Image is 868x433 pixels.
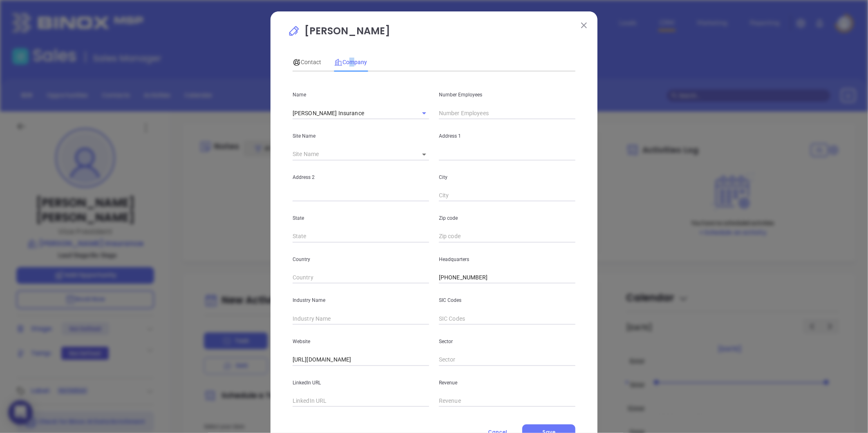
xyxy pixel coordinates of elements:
p: Headquarters [439,255,575,264]
p: Address 2 [293,173,429,182]
input: Website [293,354,429,366]
input: Sector [439,354,575,366]
button: Open [418,107,430,119]
input: Headquarters [439,272,575,284]
p: Zip code [439,214,575,223]
p: Name [293,90,429,99]
img: close modal [581,22,587,28]
input: Revenue [439,395,575,407]
p: Number Employees [439,90,575,99]
p: SIC Codes [439,296,575,305]
input: Country [293,272,429,284]
p: City [439,173,575,182]
input: State [293,230,429,243]
p: LinkedIn URL [293,378,429,387]
p: Site Name [293,132,429,141]
p: Website [293,337,429,346]
input: SIC Codes [439,312,575,325]
p: Country [293,255,429,264]
input: LinkedIn URL [293,395,429,407]
input: Site Name [293,148,409,161]
p: State [293,214,429,223]
span: Contact [293,59,321,65]
p: [PERSON_NAME] [288,24,580,42]
p: Industry Name [293,296,429,305]
p: Revenue [439,378,575,387]
input: Zip code [439,230,575,243]
input: Number Employees [439,107,575,119]
p: Sector [439,337,575,346]
input: City [439,190,575,202]
p: Address 1 [439,132,575,141]
span: Company [334,59,367,65]
input: Industry Name [293,312,429,325]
